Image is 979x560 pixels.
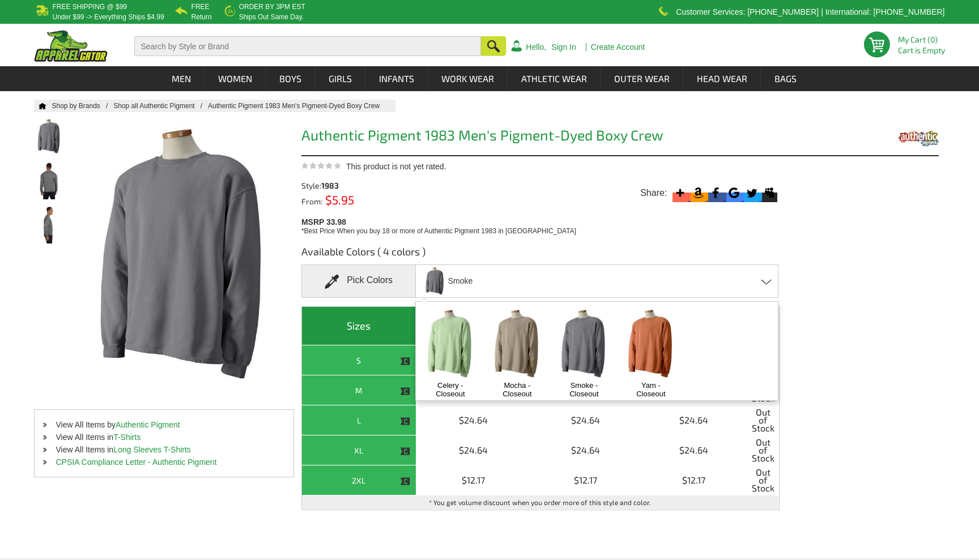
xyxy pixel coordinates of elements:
[400,476,410,486] img: This item is CLOSEOUT!
[400,416,410,426] img: This item is CLOSEOUT!
[416,435,531,465] td: $24.64
[301,245,780,264] h3: Available Colors ( 4 colors )
[426,381,474,398] a: Celery - Closeout
[640,405,747,435] td: $24.64
[302,495,779,510] td: * You get volume discount when you order more of this style and color.
[560,381,608,398] a: Smoke - Closeout
[898,46,945,54] span: Cart is Empty
[751,378,776,402] span: Out of Stock
[428,66,507,91] a: Work Wear
[897,123,939,152] img: Authentic Pigment
[526,43,546,51] a: Hello,
[898,36,940,44] li: My Cart (0)
[554,307,614,381] img: Smoke
[35,443,293,456] li: View All Items in
[487,307,547,381] img: Mocha
[159,66,204,91] a: Men
[239,3,305,11] b: Order by 3PM EST
[640,465,747,495] td: $12.17
[191,14,212,20] p: Return
[113,102,208,110] a: Shop all Authentic Pigment
[366,66,427,91] a: Infants
[744,185,759,200] svg: Twitter
[35,431,293,443] li: View All Items in
[301,128,780,146] h1: Authentic Pigment 1983 Men's Pigment-Dyed Boxy Crew
[316,66,365,91] a: Girls
[301,264,416,298] div: Pick Colors
[302,307,416,345] th: Sizes
[493,381,541,398] a: Mocha - Closeout
[113,445,191,454] a: Long Sleeves T-Shirts
[321,181,339,190] span: 1983
[301,182,422,190] div: Style:
[448,271,473,291] span: Smoke
[191,3,210,11] b: Free
[302,465,416,495] th: 2XL
[751,438,776,462] span: Out of Stock
[301,195,422,206] div: From:
[621,307,680,381] img: Yam
[301,162,341,169] img: This product is not yet rated.
[640,187,667,199] span: Share:
[52,102,113,110] a: Shop by Brands
[302,375,416,405] th: M
[301,227,576,235] span: *Best Price When you buy 18 or more of Authentic Pigment 1983 in [GEOGRAPHIC_DATA]
[205,66,265,91] a: Women
[239,14,305,20] p: ships out same day.
[52,14,164,20] p: under $99 -> everything ships $4.99
[640,435,747,465] td: $24.64
[266,66,314,91] a: Boys
[531,435,641,465] td: $24.64
[672,185,688,200] svg: More
[301,215,784,236] div: MSRP 33.98
[113,433,141,442] a: T-Shirts
[52,3,127,11] b: Free Shipping @ $99
[601,66,683,91] a: Outer Wear
[551,43,576,51] a: Sign In
[208,102,391,110] a: Authentic Pigment 1983 Men's Pigment-Dyed Boxy Crew
[56,458,216,467] a: CPSIA Compliance Letter - Authentic Pigment
[591,43,645,51] a: Create Account
[531,465,641,495] td: $12.17
[34,118,64,155] img: Authentic Pigment 1983 Men's Pigment-Dyed Boxy Crew
[400,446,410,456] img: This item is CLOSEOUT!
[400,356,410,366] img: This item is CLOSEOUT!
[423,266,446,296] img: authentic-pigment_1983_smoke.jpg
[420,307,480,381] img: Celery
[34,206,64,243] img: Authentic Pigment 1983 Men's Pigment-Dyed Boxy Crew
[627,381,675,398] a: Yam - Closeout
[322,193,354,207] span: $5.95
[531,405,641,435] td: $24.64
[684,66,760,91] a: Head Wear
[416,405,531,435] td: $24.64
[751,408,776,432] span: Out of Stock
[34,30,108,62] img: ApparelGator
[35,418,293,431] li: View All Items by
[691,185,706,200] svg: Amazon
[302,345,416,375] th: S
[34,102,46,109] a: Home
[416,465,531,495] td: $12.17
[762,185,777,200] svg: Myspace
[34,162,64,199] img: Authentic Pigment 1983 Men's Pigment-Dyed Boxy Crew
[346,162,446,171] span: This product is not yet rated.
[761,66,810,91] a: Bags
[134,36,481,56] input: Search by Style or Brand
[726,185,742,200] svg: Google Bookmark
[400,386,410,396] img: This item is CLOSEOUT!
[508,66,600,91] a: Athletic Wear
[302,405,416,435] th: L
[708,185,723,200] svg: Facebook
[116,420,180,429] a: Authentic Pigment
[676,8,944,15] p: Customer Services: [PHONE_NUMBER] | International: [PHONE_NUMBER]
[751,468,776,492] span: Out of Stock
[302,435,416,465] th: XL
